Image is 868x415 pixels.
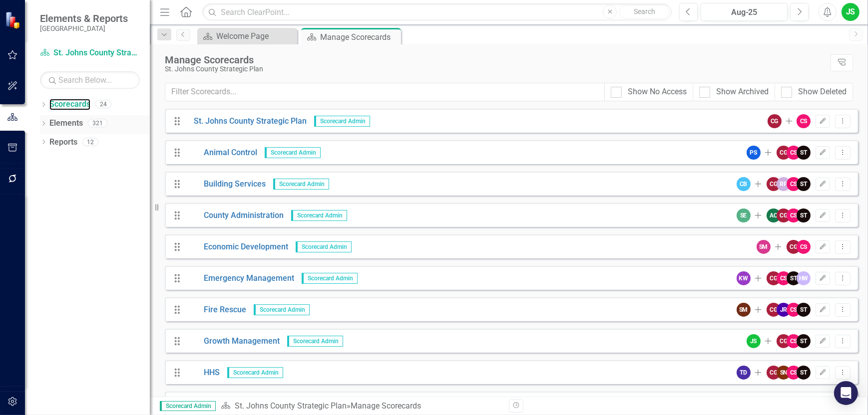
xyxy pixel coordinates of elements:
button: Search [619,5,669,19]
div: Show Deleted [798,86,847,98]
div: SN [777,366,791,380]
img: ClearPoint Strategy [5,11,22,29]
span: Elements & Reports [40,12,128,24]
div: 321 [88,119,107,128]
span: Search [634,7,655,15]
div: ST [787,271,801,285]
div: CG [777,146,791,160]
div: Manage Scorecards [320,31,399,43]
div: Show No Access [628,86,687,98]
small: [GEOGRAPHIC_DATA] [40,24,128,32]
div: ST [797,366,811,380]
div: JR [777,303,791,317]
div: PS [747,146,761,160]
button: JS [842,3,860,21]
a: St. Johns County Strategic Plan [40,47,140,59]
div: Aug-25 [704,6,784,18]
div: Show Archived [716,86,769,98]
a: Elements [49,118,83,129]
a: St. Johns County Strategic Plan [186,116,307,127]
div: CG [787,240,801,254]
div: 24 [95,100,111,109]
div: ST [797,334,811,348]
div: SM [757,240,771,254]
div: ST [797,146,811,160]
div: CG [767,271,781,285]
span: Scorecard Admin [314,116,370,127]
div: JS [747,334,761,348]
a: Animal Control [186,147,257,159]
div: ST [797,177,811,191]
span: Scorecard Admin [287,336,343,347]
div: CS [797,240,811,254]
div: CG [777,208,791,222]
div: CS [787,334,801,348]
a: HHS [186,367,220,379]
div: CG [767,303,781,317]
span: Scorecard Admin [160,401,216,411]
span: Scorecard Admin [302,273,358,284]
a: County Administration [186,210,284,221]
input: Search Below... [40,71,140,89]
div: CS [777,271,791,285]
span: Scorecard Admin [273,179,329,190]
div: Open Intercom Messenger [834,381,858,405]
span: Scorecard Admin [291,210,347,221]
div: KW [737,271,751,285]
div: TD [737,366,751,380]
div: CS [787,303,801,317]
span: Scorecard Admin [227,367,283,378]
div: CS [787,366,801,380]
div: CB [737,177,751,191]
span: Scorecard Admin [265,147,321,158]
div: Welcome Page [216,30,295,42]
div: Manage Scorecards [165,54,826,65]
div: CS [787,146,801,160]
div: 12 [82,138,98,146]
a: Fire Rescue [186,304,246,316]
div: CS [797,114,811,128]
div: AC [767,208,781,222]
a: Economic Development [186,241,288,253]
div: HW [797,271,811,285]
a: Growth Management [186,336,280,347]
div: » Manage Scorecards [221,401,501,412]
div: CS [787,177,801,191]
div: St. Johns County Strategic Plan [165,65,826,73]
span: Scorecard Admin [254,304,310,315]
a: Reports [49,137,77,148]
div: SE [737,208,751,222]
div: ST [797,208,811,222]
div: CG [768,114,782,128]
a: St. Johns County Strategic Plan [235,401,347,411]
a: Welcome Page [200,30,295,42]
input: Search ClearPoint... [202,3,672,21]
div: SM [737,303,751,317]
a: Scorecards [49,99,90,110]
div: CG [777,334,791,348]
input: Filter Scorecards... [165,83,605,101]
button: Aug-25 [701,3,788,21]
div: CS [787,208,801,222]
div: RP [777,177,791,191]
div: CG [767,177,781,191]
div: CG [767,366,781,380]
a: Building Services [186,179,266,190]
div: ST [797,303,811,317]
a: Emergency Management [186,273,294,284]
span: Scorecard Admin [296,241,352,252]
